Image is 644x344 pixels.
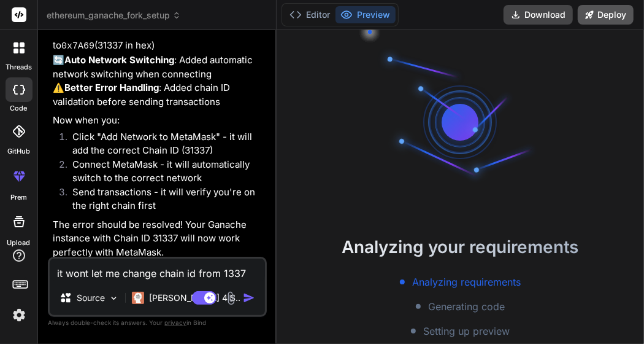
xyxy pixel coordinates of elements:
[7,238,31,248] label: Upload
[47,9,181,21] span: ethereum_ganache_fork_setup
[63,130,264,158] li: Click "Add Network to MetaMask" - it will add the correct Chain ID (31337)
[504,5,573,25] button: Download
[335,6,396,23] button: Preview
[48,317,267,329] p: Always double-check its answers. Your in Bind
[10,103,28,114] label: code
[9,305,29,326] img: settings
[285,6,335,23] button: Editor
[53,218,264,260] p: The error should be resolved! Your Ganache instance with Chain ID 31337 will now work perfectly w...
[109,293,119,303] img: Pick Models
[224,291,238,305] img: attachment
[149,292,240,304] p: [PERSON_NAME] 4 S..
[132,292,144,304] img: Claude 4 Sonnet
[10,192,27,203] label: prem
[64,54,174,66] strong: Auto Network Switching
[7,146,30,157] label: GitHub
[63,186,264,213] li: Send transactions - it will verify you're on the right chain first
[412,275,521,289] span: Analyzing requirements
[6,62,32,72] label: threads
[63,158,264,186] li: Connect MetaMask - it will automatically switch to the correct network
[50,259,265,281] textarea: it wont let me change chain id from 1337
[164,319,186,326] span: privacy
[243,292,255,304] img: icon
[64,82,159,93] strong: Better Error Handling
[578,5,634,25] button: Deploy
[423,324,510,338] span: Setting up preview
[77,292,105,304] p: Source
[428,299,505,314] span: Generating code
[53,114,264,128] p: Now when you:
[61,41,94,52] code: 0x7A69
